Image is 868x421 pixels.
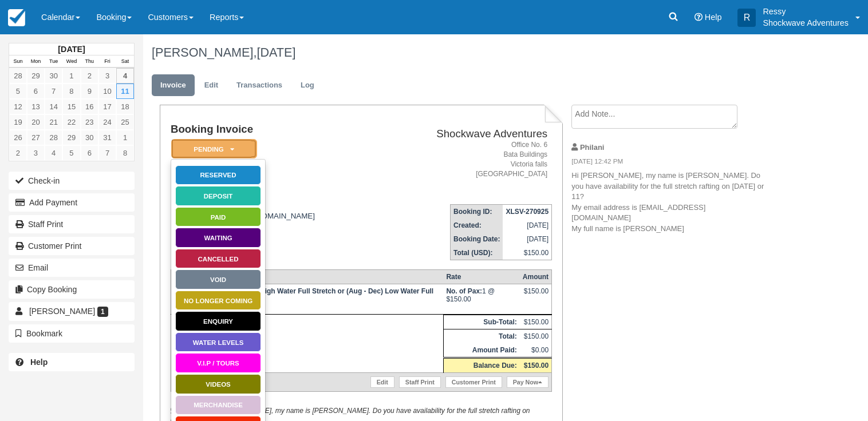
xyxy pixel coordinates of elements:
[98,145,116,161] a: 7
[9,145,27,161] a: 2
[171,124,378,136] h1: Booking Invoice
[62,84,80,99] a: 8
[399,376,441,388] a: Staff Print
[507,376,549,388] a: Pay Now
[9,215,135,233] a: Staff Print
[451,205,503,219] th: Booking ID:
[45,55,62,68] th: Tue
[763,17,849,29] p: Shockwave Adventures
[9,302,135,320] a: [PERSON_NAME] 1
[705,13,722,22] span: Help
[9,353,135,371] a: Help
[175,395,261,415] a: Merchandise
[29,307,95,316] span: [PERSON_NAME]
[97,307,108,317] span: 1
[62,55,80,68] th: Wed
[257,45,295,59] span: [DATE]
[737,9,756,27] div: R
[175,353,261,373] a: V.I.P / TOURS
[503,232,551,246] td: [DATE]
[81,55,98,68] th: Thu
[27,130,45,145] a: 27
[446,287,482,295] strong: No. of Pax
[81,99,98,114] a: 16
[9,193,135,212] button: Add Payment
[503,246,551,260] td: $150.00
[171,284,443,315] td: [DATE]
[62,68,80,84] a: 1
[175,228,261,248] a: Waiting
[9,324,135,343] button: Bookmark
[175,186,261,206] a: Deposit
[571,170,764,234] p: Hi [PERSON_NAME], my name is [PERSON_NAME]. Do you have availability for the full stretch rafting...
[443,270,519,284] th: Rate
[98,68,116,84] a: 3
[175,291,261,311] a: NO LONGER COMING
[27,99,45,114] a: 13
[9,99,27,114] a: 12
[171,203,378,237] div: [EMAIL_ADDRESS][DOMAIN_NAME] HA [GEOGRAPHIC_DATA]
[98,84,116,99] a: 10
[9,84,27,99] a: 5
[175,249,261,269] a: Cancelled
[45,130,62,145] a: 28
[9,259,135,277] button: Email
[116,145,134,161] a: 8
[62,145,80,161] a: 5
[443,284,519,315] td: 1 @ $150.00
[116,84,134,99] a: 11
[8,9,25,26] img: checkfront-main-nav-mini-logo.png
[9,55,27,68] th: Sun
[98,114,116,130] a: 24
[62,114,80,130] a: 22
[524,362,549,370] strong: $150.00
[228,74,291,97] a: Transactions
[27,114,45,130] a: 20
[451,219,503,232] th: Created:
[45,84,62,99] a: 7
[175,332,261,352] a: WATER LEVELS
[116,130,134,145] a: 1
[503,219,551,232] td: [DATE]
[451,232,503,246] th: Booking Date:
[171,138,253,160] a: Pending
[370,376,394,388] a: Edit
[520,343,552,358] td: $0.00
[445,376,502,388] a: Customer Print
[763,6,849,17] p: Ressy
[116,55,134,68] th: Sat
[695,13,703,21] i: Help
[45,99,62,114] a: 14
[196,74,227,97] a: Edit
[81,114,98,130] a: 23
[506,208,549,216] strong: XLSV-270925
[9,68,27,84] a: 28
[152,46,786,59] h1: [PERSON_NAME],
[45,114,62,130] a: 21
[98,130,116,145] a: 31
[9,130,27,145] a: 26
[175,374,261,394] a: Videos
[175,207,261,227] a: Paid
[116,114,134,130] a: 25
[152,74,195,97] a: Invoice
[523,287,549,304] div: $150.00
[98,55,116,68] th: Fri
[443,343,519,358] th: Amount Paid:
[27,84,45,99] a: 6
[443,329,519,344] th: Total:
[292,74,323,97] a: Log
[174,287,433,303] strong: ( Jan - July ) High Water Full Stretch or (Aug - Dec) Low Water Full Stretch Rafting
[45,145,62,161] a: 4
[9,114,27,130] a: 19
[520,315,552,329] td: $150.00
[9,172,135,190] button: Check-in
[175,165,261,185] a: Reserved
[81,84,98,99] a: 9
[175,311,261,331] a: Enquiry
[45,68,62,84] a: 30
[30,358,48,367] b: Help
[81,68,98,84] a: 2
[116,99,134,114] a: 18
[116,68,134,84] a: 4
